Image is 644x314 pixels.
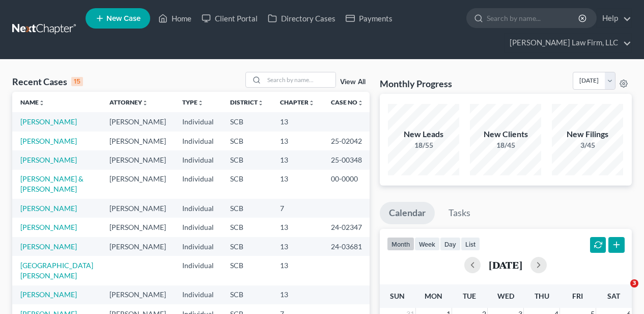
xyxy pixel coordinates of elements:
[380,77,452,90] h3: Monthly Progress
[106,15,141,22] span: New Case
[425,292,442,300] span: Mon
[440,237,461,251] button: day
[174,285,222,304] td: Individual
[470,128,541,140] div: New Clients
[230,98,264,106] a: Districtunfold_more
[222,237,272,256] td: SCB
[20,261,93,280] a: [GEOGRAPHIC_DATA][PERSON_NAME]
[340,78,366,86] a: View All
[101,132,174,150] td: [PERSON_NAME]
[414,237,440,251] button: week
[109,98,148,106] a: Attorneyunfold_more
[552,128,623,140] div: New Filings
[323,218,372,237] td: 24-02347
[272,285,323,304] td: 13
[323,170,372,199] td: 00-0000
[101,170,174,199] td: [PERSON_NAME]
[153,9,197,28] a: Home
[20,204,77,213] a: [PERSON_NAME]
[387,237,414,251] button: month
[197,9,263,28] a: Client Portal
[222,199,272,218] td: SCB
[597,9,631,28] a: Help
[20,290,77,299] a: [PERSON_NAME]
[101,237,174,256] td: [PERSON_NAME]
[20,117,77,126] a: [PERSON_NAME]
[222,150,272,169] td: SCB
[39,100,45,106] i: unfold_more
[272,150,323,169] td: 13
[174,237,222,256] td: Individual
[142,100,148,106] i: unfold_more
[309,100,315,106] i: unfold_more
[607,292,620,300] span: Sat
[552,140,623,150] div: 3/45
[222,256,272,285] td: SCB
[505,34,631,52] a: [PERSON_NAME] Law Firm, LLC
[174,132,222,150] td: Individual
[222,132,272,150] td: SCB
[101,218,174,237] td: [PERSON_NAME]
[272,132,323,150] td: 13
[535,292,549,300] span: Thu
[20,155,77,164] a: [PERSON_NAME]
[263,9,341,28] a: Directory Cases
[630,279,638,287] span: 3
[331,98,363,106] a: Case Nounfold_more
[222,285,272,304] td: SCB
[222,218,272,237] td: SCB
[272,256,323,285] td: 13
[272,170,323,199] td: 13
[357,100,363,106] i: unfold_more
[174,218,222,237] td: Individual
[101,199,174,218] td: [PERSON_NAME]
[463,292,476,300] span: Tue
[272,112,323,131] td: 13
[20,98,45,106] a: Nameunfold_more
[222,170,272,199] td: SCB
[323,237,372,256] td: 24-03681
[280,98,315,106] a: Chapterunfold_more
[20,223,77,231] a: [PERSON_NAME]
[380,202,435,224] a: Calendar
[341,9,398,28] a: Payments
[174,199,222,218] td: Individual
[174,112,222,131] td: Individual
[12,75,83,88] div: Recent Cases
[497,292,514,300] span: Wed
[71,77,83,86] div: 15
[390,292,405,300] span: Sun
[272,237,323,256] td: 13
[20,137,77,145] a: [PERSON_NAME]
[323,132,372,150] td: 25-02042
[461,237,480,251] button: list
[258,100,264,106] i: unfold_more
[572,292,583,300] span: Fri
[388,140,459,150] div: 18/55
[20,242,77,251] a: [PERSON_NAME]
[609,279,634,304] iframe: Intercom live chat
[198,100,204,106] i: unfold_more
[174,256,222,285] td: Individual
[174,170,222,199] td: Individual
[272,199,323,218] td: 7
[487,9,580,28] input: Search by name...
[272,218,323,237] td: 13
[174,150,222,169] td: Individual
[439,202,480,224] a: Tasks
[470,140,541,150] div: 18/45
[101,112,174,131] td: [PERSON_NAME]
[222,112,272,131] td: SCB
[388,128,459,140] div: New Leads
[101,150,174,169] td: [PERSON_NAME]
[264,72,335,87] input: Search by name...
[182,98,204,106] a: Typeunfold_more
[489,259,522,270] h2: [DATE]
[101,285,174,304] td: [PERSON_NAME]
[323,150,372,169] td: 25-00348
[20,174,83,193] a: [PERSON_NAME] & [PERSON_NAME]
